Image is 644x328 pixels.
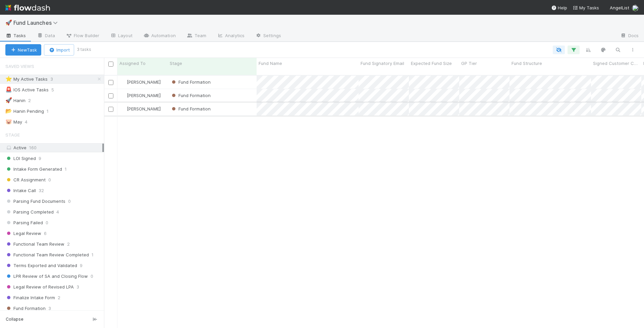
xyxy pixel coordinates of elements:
a: My Tasks [573,4,599,11]
span: [PERSON_NAME] [127,93,161,98]
span: 2 [28,96,38,105]
span: 3 [76,283,79,291]
span: ⭐ [5,76,12,82]
a: Team [181,31,212,42]
span: Fund Signatory Email [361,60,404,67]
span: 📂 [5,108,12,114]
input: Toggle Row Selected [108,107,113,112]
span: Legal Review of Revised LPA [5,283,74,291]
a: Data [32,31,60,42]
a: Analytics [212,31,250,42]
span: 2 [67,240,70,248]
span: Fund Formation [5,304,46,313]
span: Tasks [5,32,26,39]
span: Stage [5,128,20,142]
div: [PERSON_NAME] [120,105,161,112]
button: NewTask [5,44,41,56]
div: [PERSON_NAME] [120,79,161,85]
span: GP Tier [461,60,477,67]
span: 9 [80,261,83,270]
span: 2 [58,294,60,302]
input: Toggle All Rows Selected [108,62,113,67]
a: Layout [105,31,138,42]
span: 5 [51,86,61,94]
span: Fund Formation [170,106,211,111]
span: Collapse [6,316,23,322]
span: Fund Structure [512,60,542,67]
small: 3 tasks [77,47,91,53]
div: IOS Active Tasks [5,86,49,94]
span: LOI Signed [5,154,36,163]
a: Settings [250,31,286,42]
span: [PERSON_NAME] [127,106,161,111]
span: 4 [56,208,59,216]
div: Fund Formation [170,105,211,112]
span: 🚀 [5,20,12,25]
div: Hanin [5,96,25,105]
span: Assigned To [119,60,146,67]
span: Signed Customer Contract [593,60,640,67]
span: 6 [44,229,47,238]
span: 0 [91,272,93,280]
span: 1 [92,251,94,259]
img: avatar_892eb56c-5b5a-46db-bf0b-2a9023d0e8f8.png [120,93,126,98]
div: Active [5,144,102,152]
span: Terms Exported and Validated [5,261,77,270]
span: Parsing Fund Documents [5,197,65,206]
span: 9 [39,154,41,163]
span: Intake Form Generated [5,165,62,173]
span: CR Assignment [5,176,46,184]
span: Fund Formation [170,93,211,98]
input: Toggle Row Selected [108,93,113,98]
a: Automation [138,31,181,42]
span: 4 [25,118,34,126]
div: [PERSON_NAME] [120,92,161,99]
span: Fund Name [259,60,282,67]
div: Fund Formation [170,79,211,85]
span: 160 [29,145,37,150]
span: 1 [47,107,55,115]
span: 0 [48,176,51,184]
span: 0 [68,197,71,206]
div: Hanin Pending [5,107,44,115]
span: 🚨 [5,87,12,92]
img: avatar_892eb56c-5b5a-46db-bf0b-2a9023d0e8f8.png [120,106,126,111]
img: avatar_892eb56c-5b5a-46db-bf0b-2a9023d0e8f8.png [632,5,639,11]
span: LPR Review of SA and Closing Flow [5,272,88,280]
span: AngelList [610,5,629,10]
span: 🚀 [5,97,12,103]
span: Finalize Intake Form [5,294,55,302]
div: May [5,118,22,126]
div: Fund Formation [170,92,211,99]
span: Flow Builder [66,32,99,39]
span: 3 [48,304,51,313]
span: [PERSON_NAME] [127,79,161,85]
span: Stage [170,60,182,67]
div: My Active Tasks [5,75,48,83]
input: Toggle Row Selected [108,80,113,85]
span: Fund Formation [170,79,211,85]
span: Expected Fund Size [411,60,452,67]
div: Help [551,4,567,11]
span: 0 [46,219,48,227]
span: Functional Team Review [5,240,64,248]
span: Legal Review [5,229,41,238]
span: Parsing Completed [5,208,54,216]
button: Import [44,44,74,56]
a: Docs [615,31,644,42]
span: 🐷 [5,119,12,125]
span: Fund Launches [13,19,61,26]
img: logo-inverted-e16ddd16eac7371096b0.svg [5,2,50,13]
span: Saved Views [5,60,34,73]
span: 3 [50,75,60,83]
span: My Tasks [573,5,599,10]
img: avatar_892eb56c-5b5a-46db-bf0b-2a9023d0e8f8.png [120,79,126,85]
a: Flow Builder [60,31,105,42]
span: Intake Call [5,186,36,195]
span: Functional Team Review Completed [5,251,89,259]
span: Parsing Failed [5,219,43,227]
span: 1 [65,165,67,173]
span: 32 [39,186,44,195]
